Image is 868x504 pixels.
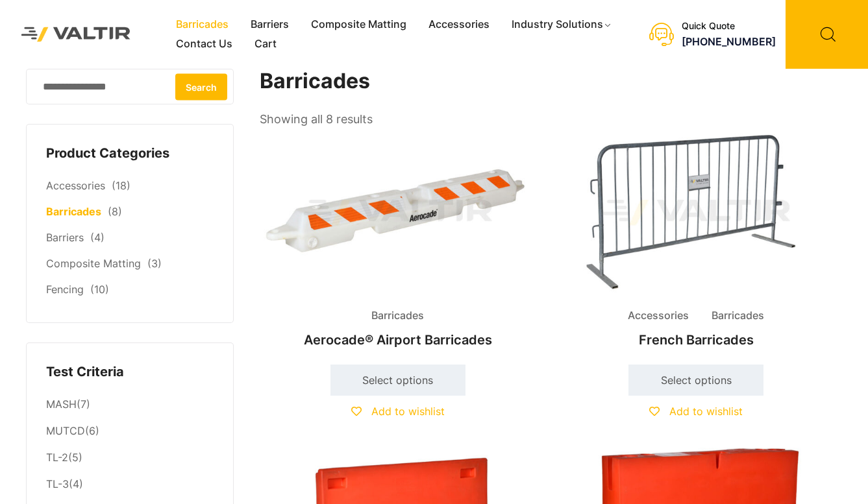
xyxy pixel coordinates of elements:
[108,205,122,218] span: (8)
[46,179,105,192] a: Accessories
[682,35,776,48] a: [PHONE_NUMBER]
[10,16,142,53] img: Valtir Rentals
[649,405,743,418] a: Add to wishlist
[46,398,77,411] a: MASH
[558,326,834,354] h2: French Barricades
[46,205,101,218] a: Barricades
[90,231,105,244] span: (4)
[558,130,834,354] a: Accessories BarricadesFrench Barricades
[300,15,417,34] a: Composite Matting
[501,15,623,34] a: Industry Solutions
[46,472,214,498] li: (4)
[260,69,836,94] h1: Barricades
[165,15,240,34] a: Barricades
[371,405,445,418] span: Add to wishlist
[362,306,434,326] span: Barricades
[243,34,288,54] a: Cart
[618,306,699,326] span: Accessories
[260,326,536,354] h2: Aerocade® Airport Barricades
[46,144,214,163] h4: Product Categories
[46,477,69,490] a: TL-3
[46,283,84,296] a: Fencing
[682,21,776,32] div: Quick Quote
[702,306,774,326] span: Barricades
[46,418,214,445] li: (6)
[46,363,214,382] h4: Test Criteria
[46,451,68,464] a: TL-2
[175,73,227,100] button: Search
[260,108,373,130] p: Showing all 8 results
[46,424,85,437] a: MUTCD
[165,34,243,54] a: Contact Us
[46,391,214,418] li: (7)
[46,445,214,472] li: (5)
[46,257,141,270] a: Composite Matting
[351,405,445,418] a: Add to wishlist
[628,365,763,396] a: Select options for “French Barricades”
[147,257,162,270] span: (3)
[90,283,109,296] span: (10)
[330,365,465,396] a: Select options for “Aerocade® Airport Barricades”
[260,130,536,354] a: BarricadesAerocade® Airport Barricades
[112,179,130,192] span: (18)
[669,405,743,418] span: Add to wishlist
[46,231,84,244] a: Barriers
[240,15,300,34] a: Barriers
[417,15,501,34] a: Accessories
